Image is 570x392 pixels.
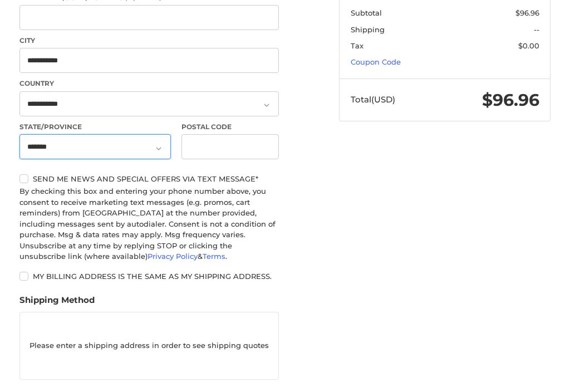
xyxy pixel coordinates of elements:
[351,25,385,34] span: Shipping
[19,294,95,312] legend: Shipping Method
[515,8,539,17] span: $96.96
[351,8,382,17] span: Subtotal
[534,25,539,34] span: --
[181,122,279,132] label: Postal Code
[482,90,539,110] span: $96.96
[19,122,171,132] label: State/Province
[351,41,363,50] span: Tax
[19,186,279,262] div: By checking this box and entering your phone number above, you consent to receive marketing text ...
[148,252,198,261] a: Privacy Policy
[19,79,279,89] label: Country
[19,36,279,46] label: City
[351,57,401,66] a: Coupon Code
[351,94,395,105] span: Total (USD)
[19,272,279,281] label: My billing address is the same as my shipping address.
[518,41,539,50] span: $0.00
[203,252,225,261] a: Terms
[20,335,279,357] p: Please enter a shipping address in order to see shipping quotes
[19,174,279,183] label: Send me news and special offers via text message*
